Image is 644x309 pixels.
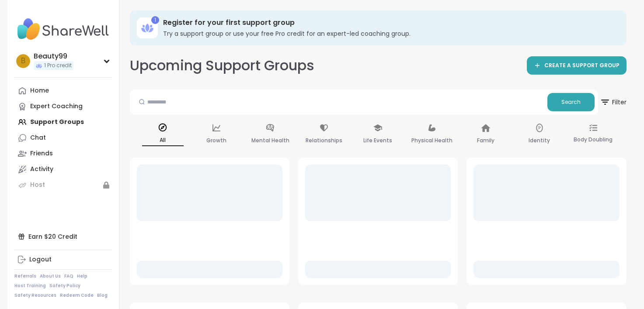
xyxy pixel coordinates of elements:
[363,135,392,146] p: Life Events
[411,135,453,146] p: Physical Health
[14,99,112,114] a: Expert Coaching
[306,135,342,146] p: Relationships
[14,283,46,289] a: Host Training
[251,135,289,146] p: Mental Health
[14,161,112,177] a: Activity
[14,83,112,99] a: Home
[206,135,226,146] p: Growth
[130,56,314,76] h2: Upcoming Support Groups
[544,62,620,69] span: CREATE A SUPPORT GROUP
[14,252,112,268] a: Logout
[40,273,61,279] a: About Us
[477,135,494,146] p: Family
[49,283,80,289] a: Safety Policy
[30,134,46,142] div: Chat
[14,14,112,45] img: ShareWell Nav Logo
[561,98,581,106] span: Search
[14,146,112,161] a: Friends
[30,102,83,111] div: Expert Coaching
[14,177,112,193] a: Host
[29,255,52,264] div: Logout
[163,29,614,38] h3: Try a support group or use your free Pro credit for an expert-led coaching group.
[30,165,53,174] div: Activity
[97,292,108,299] a: Blog
[14,229,112,244] div: Earn $20 Credit
[547,93,595,111] button: Search
[64,273,73,279] a: FAQ
[529,135,550,146] p: Identity
[600,92,627,113] span: Filter
[151,16,159,24] div: 1
[163,18,614,27] h3: Register for your first support group
[574,134,613,145] p: Body Doubling
[14,130,112,146] a: Chat
[77,273,87,279] a: Help
[60,292,94,299] a: Redeem Code
[21,55,25,67] span: B
[600,89,627,115] button: Filter
[142,135,184,146] p: All
[44,62,72,69] span: 1 Pro credit
[14,292,56,299] a: Safety Resources
[30,149,53,158] div: Friends
[527,56,627,75] a: CREATE A SUPPORT GROUP
[30,181,45,189] div: Host
[34,51,73,61] div: Beauty99
[14,273,36,279] a: Referrals
[30,86,49,95] div: Home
